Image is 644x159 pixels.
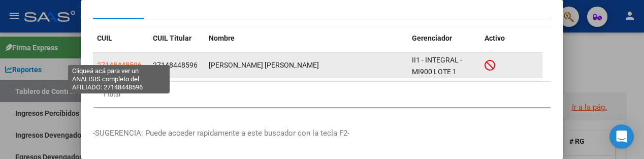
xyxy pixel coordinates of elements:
span: Activo [485,34,505,42]
div: Open Intercom Messenger [609,124,634,149]
span: II1 - INTEGRAL - MI900 LOTE 1 [412,56,462,76]
span: CUIL Titular [153,34,191,42]
span: Nombre [209,34,235,42]
span: 27148448596 [153,61,198,69]
datatable-header-cell: CUIL Titular [149,27,205,49]
datatable-header-cell: CUIL [93,27,149,49]
datatable-header-cell: Activo [480,27,543,49]
span: 27148448596 [97,61,142,69]
p: -SUGERENCIA: Puede acceder rapidamente a este buscador con la tecla F2- [93,128,551,139]
span: Gerenciador [412,34,452,42]
div: 1 total [93,82,551,107]
div: [PERSON_NAME] [PERSON_NAME] [209,59,404,71]
datatable-header-cell: Nombre [205,27,408,49]
datatable-header-cell: Gerenciador [408,27,480,49]
span: CUIL [97,34,112,42]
